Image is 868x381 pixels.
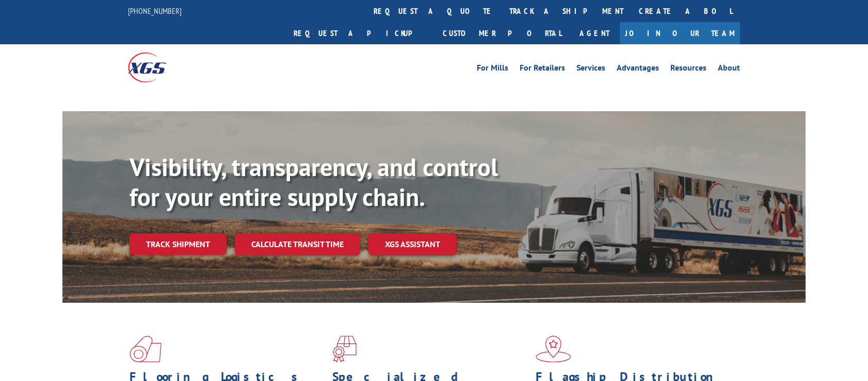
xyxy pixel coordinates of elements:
[536,336,571,362] img: xgs-icon-flagship-distribution-model-red
[569,22,620,44] a: Agent
[670,64,706,75] a: Resources
[128,6,182,16] a: [PHONE_NUMBER]
[620,22,740,44] a: Join Our Team
[477,64,508,75] a: For Mills
[286,22,435,44] a: Request a pickup
[130,151,498,213] b: Visibility, transparency, and control for your entire supply chain.
[368,233,457,255] a: XGS ASSISTANT
[576,64,605,75] a: Services
[520,64,565,75] a: For Retailers
[130,336,162,362] img: xgs-icon-total-supply-chain-intelligence-red
[718,64,740,75] a: About
[332,336,357,362] img: xgs-icon-focused-on-flooring-red
[435,22,569,44] a: Customer Portal
[130,233,227,255] a: Track shipment
[617,64,659,75] a: Advantages
[235,233,360,255] a: Calculate transit time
